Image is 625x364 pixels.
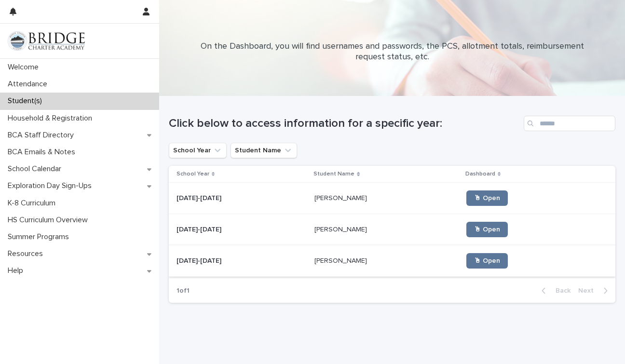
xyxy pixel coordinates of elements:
p: Exploration Day Sign-Ups [4,181,99,190]
p: Household & Registration [4,114,100,123]
span: Next [578,287,599,294]
p: [PERSON_NAME] [314,224,369,234]
a: 🖱 Open [466,253,508,269]
p: [PERSON_NAME] [314,255,369,265]
p: Student Name [313,169,354,179]
p: Help [4,266,31,275]
img: V1C1m3IdTEidaUdm9Hs0 [8,31,85,51]
button: Next [574,286,615,295]
p: Dashboard [465,169,495,179]
p: On the Dashboard, you will find usernames and passwords, the PCS, allotment totals, reimbursement... [199,41,585,62]
a: 🖱 Open [466,190,508,206]
p: Resources [4,249,51,258]
p: 1 of 1 [169,279,197,303]
span: Back [550,287,571,294]
tr: [DATE]-[DATE][DATE]-[DATE] [PERSON_NAME][PERSON_NAME] 🖱 Open [169,214,615,245]
p: K-8 Curriculum [4,199,63,208]
p: BCA Staff Directory [4,131,82,140]
p: Summer Programs [4,232,77,242]
tr: [DATE]-[DATE][DATE]-[DATE] [PERSON_NAME][PERSON_NAME] 🖱 Open [169,245,615,277]
p: Welcome [4,63,46,72]
p: School Year [177,169,209,179]
p: Attendance [4,80,55,89]
p: [DATE]-[DATE] [177,192,223,202]
a: 🖱 Open [466,222,508,237]
p: [PERSON_NAME] [314,192,369,202]
span: 🖱 Open [474,226,500,233]
p: School Calendar [4,164,69,174]
p: BCA Emails & Notes [4,148,83,157]
tr: [DATE]-[DATE][DATE]-[DATE] [PERSON_NAME][PERSON_NAME] 🖱 Open [169,183,615,214]
input: Search [524,116,615,131]
h1: Click below to access information for a specific year: [169,117,520,131]
p: [DATE]-[DATE] [177,224,223,234]
p: [DATE]-[DATE] [177,255,223,265]
span: 🖱 Open [474,257,500,264]
button: Student Name [231,143,297,158]
button: School Year [169,143,227,158]
span: 🖱 Open [474,195,500,202]
p: HS Curriculum Overview [4,216,95,225]
button: Back [534,286,574,295]
p: Student(s) [4,96,50,106]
